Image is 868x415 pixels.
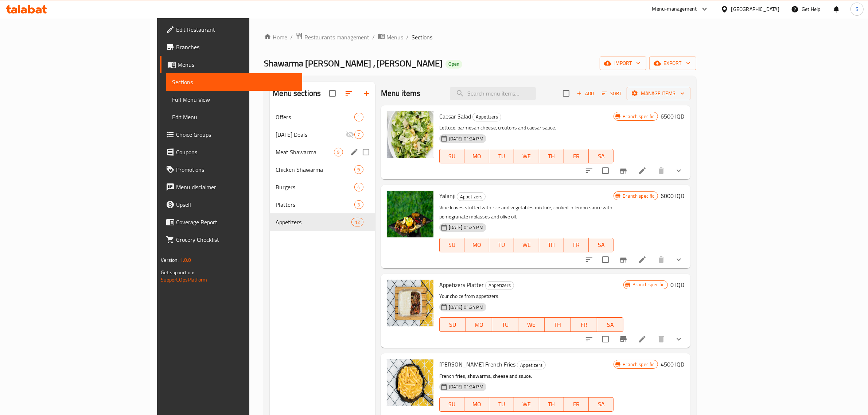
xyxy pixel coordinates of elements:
[489,238,514,252] button: TU
[276,200,354,209] span: Platters
[446,383,486,390] span: [DATE] 01:24 PM
[653,330,670,348] button: delete
[439,397,464,412] button: SU
[652,5,697,13] div: Menu-management
[600,57,646,70] button: import
[592,151,611,162] span: SA
[355,184,363,191] span: 4
[598,163,613,178] span: Select to update
[580,162,598,179] button: sort-choices
[346,130,354,139] svg: Inactive section
[649,57,696,70] button: export
[671,280,685,290] h6: 0 IQD
[457,192,486,201] div: Appetizers
[264,55,443,71] span: Shawarma [PERSON_NAME] ، [PERSON_NAME]
[661,191,685,201] h6: 6000 IQD
[276,165,354,174] span: Chicken Shawarma
[439,359,515,370] span: [PERSON_NAME] French Fries
[472,113,501,121] div: Appetizers
[176,200,296,209] span: Upsell
[176,235,296,244] span: Grocery Checklist
[445,60,462,69] div: Open
[486,281,514,290] span: Appetizers
[349,147,360,158] button: edit
[446,135,486,142] span: [DATE] 01:24 PM
[276,130,345,139] span: [DATE] Deals
[276,148,334,156] span: Meat Shawarma
[176,183,296,191] span: Menu disclaimer
[571,317,597,332] button: FR
[661,359,685,369] h6: 4500 IQD
[670,162,688,179] button: show more
[378,32,403,42] a: Menus
[161,275,207,284] a: Support.OpsPlatform
[386,33,403,42] span: Menus
[638,166,647,175] a: Edit menu item
[602,89,622,98] span: Sort
[355,201,363,208] span: 3
[576,89,595,98] span: Add
[600,88,624,99] button: Sort
[160,38,302,56] a: Branches
[276,183,354,191] span: Burgers
[276,218,351,226] span: Appetizers
[674,335,683,344] svg: Show Choices
[567,240,586,250] span: FR
[439,190,455,201] span: Yalanji
[638,255,647,264] a: Edit menu item
[340,85,358,102] span: Sort sections
[574,88,597,99] span: Add item
[606,59,641,68] span: import
[439,279,484,290] span: Appetizers Platter
[545,317,571,332] button: TH
[495,319,515,330] span: TU
[558,86,574,101] span: Select section
[670,251,688,268] button: show more
[270,213,375,231] div: Appetizers12
[518,317,545,332] button: WE
[160,143,302,161] a: Coupons
[439,317,466,332] button: SU
[439,372,614,381] p: French fries, shawarma, cheese and sauce.
[467,399,486,410] span: MO
[166,73,302,91] a: Sections
[539,238,564,252] button: TH
[270,196,375,213] div: Platters3
[492,399,511,410] span: TU
[521,319,542,330] span: WE
[620,193,657,199] span: Branch specific
[443,240,462,250] span: SU
[574,88,597,99] button: Add
[160,21,302,38] a: Edit Restaurant
[439,238,464,252] button: SU
[161,268,194,277] span: Get support on:
[514,149,539,163] button: WE
[489,397,514,412] button: TU
[548,319,568,330] span: TH
[412,33,432,42] span: Sections
[160,126,302,143] a: Choice Groups
[492,317,518,332] button: TU
[334,148,343,156] div: items
[492,151,511,162] span: TU
[450,87,536,100] input: search
[597,88,627,99] span: Sort items
[620,361,657,368] span: Branch specific
[517,399,536,410] span: WE
[615,330,632,348] button: Branch-specific-item
[542,240,561,250] span: TH
[469,319,489,330] span: MO
[615,162,632,179] button: Branch-specific-item
[176,130,296,139] span: Choice Groups
[270,178,375,196] div: Burgers4
[674,166,683,175] svg: Show Choices
[489,149,514,163] button: TU
[439,111,471,122] span: Caesar Salad
[464,149,489,163] button: MO
[542,399,561,410] span: TH
[592,240,611,250] span: SA
[731,5,779,13] div: [GEOGRAPHIC_DATA]
[564,397,589,412] button: FR
[467,240,486,250] span: MO
[467,151,486,162] span: MO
